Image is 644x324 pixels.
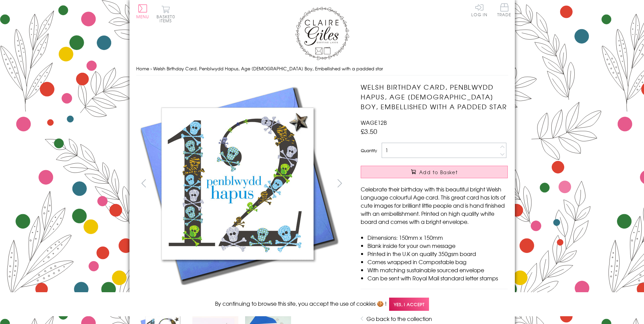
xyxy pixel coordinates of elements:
[471,3,487,17] a: Log In
[136,4,149,19] button: Menu
[497,3,511,18] a: Trade
[332,176,347,191] button: next
[150,65,152,72] span: ›
[367,266,508,274] li: With matching sustainable sourced envelope
[361,147,377,154] label: Quantity
[157,5,175,23] button: Basket0 items
[160,14,175,24] span: 0 items
[361,126,377,136] span: £3.50
[367,241,508,250] li: Blank inside for your own message
[367,250,508,258] li: Printed in the U.K on quality 350gsm board
[419,169,458,176] span: Add to Basket
[136,14,149,20] span: Menu
[361,82,508,111] h1: Welsh Birthday Card, Penblwydd Hapus, Age [DEMOGRAPHIC_DATA] Boy, Embellished with a padded star
[136,82,339,285] img: Welsh Birthday Card, Penblwydd Hapus, Age 12 Boy, Embellished with a padded star
[389,298,429,311] span: Yes, I accept
[361,185,508,226] p: Celebrate their birthday with this beautiful bright Welsh Language colourful Age card. This great...
[361,118,387,126] span: WAGE12B
[295,7,349,60] img: Claire Giles Greetings Cards
[367,274,508,282] li: Can be sent with Royal Mail standard letter stamps
[153,65,383,72] span: Welsh Birthday Card, Penblwydd Hapus, Age [DEMOGRAPHIC_DATA] Boy, Embellished with a padded star
[367,233,508,241] li: Dimensions: 150mm x 150mm
[136,62,508,76] nav: breadcrumbs
[136,65,149,72] a: Home
[136,176,151,191] button: prev
[361,166,508,178] button: Add to Basket
[366,315,432,323] a: Go back to the collection
[367,258,508,266] li: Comes wrapped in Compostable bag
[497,3,511,17] span: Trade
